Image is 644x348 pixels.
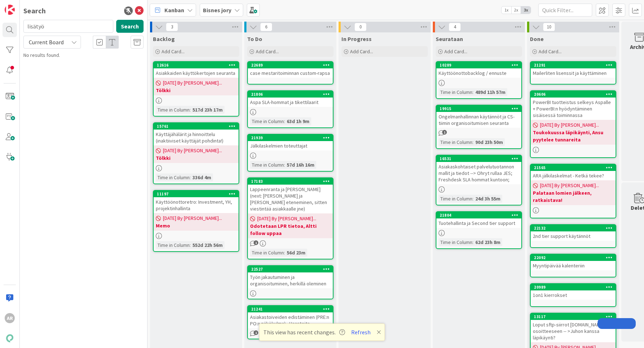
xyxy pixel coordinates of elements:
div: 22092 [531,254,616,261]
a: 21241Asiakastoiveiden edistäminen (PRE:n PO:n näkökulma) - Haasteita [247,305,334,339]
span: [DATE] By [PERSON_NAME]... [540,182,599,189]
div: 57d 16h 16m [285,161,316,169]
div: Time in Column [250,249,284,257]
div: 21939Jälkilaskelmien toteuttajat [248,135,333,150]
div: Time in Column [156,173,190,181]
div: Lappeenranta ja [PERSON_NAME] (next: [PERSON_NAME] ja [PERSON_NAME] eteneminen, sitten viestintää... [248,185,333,213]
a: 21806Aspa SLA-hommat ja tikettilaaritTime in Column:63d 1h 9m [247,90,334,128]
div: 22689 [248,62,333,68]
div: 13117Loput sftp-siirrot [DOMAIN_NAME] -osoitteeseen -- >Juhon kanssa läpikäynti? [531,313,616,342]
div: Käyttäjähälärit ja hinnoittelu (inaktiiviset käyttäjät pohdinta!) [154,130,239,145]
div: Asiakkaiden käyttökertojen seuranta [154,68,239,78]
span: [DATE] By [PERSON_NAME]... [163,79,222,87]
span: 3 [166,23,178,31]
div: 17183 [248,178,333,185]
div: 552d 22h 56m [191,241,225,249]
b: Tölkki [156,87,236,94]
div: 19915 [436,105,521,112]
div: 19915 [440,106,521,111]
div: 12616 [154,62,239,68]
div: 21241Asiakastoiveiden edistäminen (PRE:n PO:n näkökulma) - Haasteita [248,306,333,328]
span: : [284,161,285,169]
div: 10289Käyttöönottobacklog / ennuste [436,62,521,78]
span: 2x [511,6,521,14]
span: 3x [521,6,531,14]
img: avatar [5,333,15,343]
div: 21939 [248,135,333,141]
a: 21939Jälkilaskelmien toteuttajatTime in Column:57d 16h 16m [247,134,334,172]
span: Add Card... [350,48,373,55]
span: In Progress [341,35,372,42]
div: 11197 [157,191,239,196]
div: 20989 [534,285,616,290]
div: Time in Column [250,161,284,169]
span: : [190,173,191,181]
div: 22092 [534,255,616,260]
span: 4 [449,23,461,31]
span: [DATE] By [PERSON_NAME]... [257,215,316,222]
span: To Do [247,35,262,42]
div: 1on1 kierrokset [531,290,616,300]
div: 489d 11h 57m [473,88,507,96]
div: 16531Asiakaskohtaiset palvelutuotannon mallit ja tiedot --> Ohryt rullaa JES; Freshdesk SLA homma... [436,155,521,184]
div: 22689case mestaritoiminnan custom-rapsa [248,62,333,78]
input: Quick Filter... [538,4,592,17]
div: 15761Käyttäjähälärit ja hinnoittelu (inaktiiviset käyttäjät pohdinta!) [154,123,239,145]
button: Refresh [349,327,373,337]
div: 16531 [436,155,521,162]
span: Add Card... [256,48,279,55]
div: 11197Käyttöönottoretro: Investment, YH, projektinhallinta [154,191,239,213]
div: 21565 [534,165,616,170]
span: Seurataan [436,35,463,42]
a: 19915Ongelmanhallinnan käytännöt ja CS-tiimin organisoitumisen seurantaTime in Column:90d 23h 50m [436,105,522,149]
div: 22689 [251,63,333,68]
div: 22132 [534,226,616,231]
div: 63d 1h 9m [285,117,311,125]
div: 19915Ongelmanhallinnan käytännöt ja CS-tiimin organisoitumisen seuranta [436,105,521,128]
a: 16531Asiakaskohtaiset palvelutuotannon mallit ja tiedot --> Ohryt rullaa JES; Freshdesk SLA homma... [436,155,522,205]
span: : [190,241,191,249]
div: 21291 [531,62,616,68]
span: Current Board [29,39,64,46]
div: No results found. [23,51,144,59]
img: Visit kanbanzone.com [5,5,15,15]
div: 22092Myyntipäivää kalenteriin [531,254,616,270]
span: : [472,88,473,96]
div: 21804 [436,212,521,218]
div: Search [23,5,46,16]
div: 17183Lappeenranta ja [PERSON_NAME] (next: [PERSON_NAME] ja [PERSON_NAME] eteneminen, sitten viest... [248,178,333,213]
span: Add Card... [539,48,562,55]
button: Search [116,20,144,33]
a: 15761Käyttäjähälärit ja hinnoittelu (inaktiiviset käyttäjät pohdinta!)[DATE] By [PERSON_NAME]...T... [153,122,239,184]
b: Toukokuussa läpikäynti, Ansu pyytelee tunnareita [533,129,613,143]
div: 20989 [531,284,616,290]
div: 22527Työn jakautuminen ja organisoituminen, herkillä oleminen [248,266,333,288]
a: 10289Käyttöönottobacklog / ennusteTime in Column:489d 11h 57m [436,61,522,99]
div: 20606 [534,92,616,97]
div: 209891on1 kierrokset [531,284,616,300]
div: Jälkilaskelmien toteuttajat [248,141,333,150]
div: 21565ARA jälkilaskelmat - Ketkä tekee? [531,164,616,180]
div: 56d 23m [285,249,307,257]
span: : [284,249,285,257]
div: 21806 [251,92,333,97]
div: 21291Mailerliten lisenssit ja käyttäminen [531,62,616,78]
span: Done [530,35,544,42]
span: This view has recent changes. [263,328,345,336]
a: 17183Lappeenranta ja [PERSON_NAME] (next: [PERSON_NAME] ja [PERSON_NAME] eteneminen, sitten viest... [247,177,334,259]
span: Add Card... [162,48,185,55]
a: 22689case mestaritoiminnan custom-rapsa [247,61,334,85]
div: 21806 [248,91,333,98]
div: 22527 [248,266,333,272]
div: Käyttöönottoretro: Investment, YH, projektinhallinta [154,197,239,213]
div: 20606 [531,91,616,98]
a: 12616Asiakkaiden käyttökertojen seuranta[DATE] By [PERSON_NAME]...TölkkiTime in Column:517d 23h 17m [153,61,239,117]
span: : [472,195,473,203]
span: Kanban [164,6,184,14]
div: 11197 [154,191,239,197]
span: 1x [502,6,511,14]
div: 21804 [440,213,521,218]
div: Time in Column [156,241,190,249]
div: 21241 [248,306,333,312]
b: Bisnes jory [203,6,231,14]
